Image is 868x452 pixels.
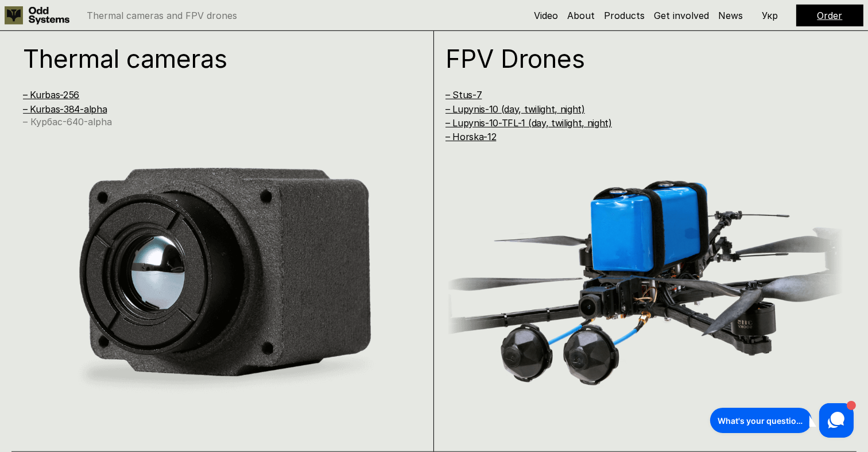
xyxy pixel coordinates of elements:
[762,11,778,20] p: Укр
[445,103,585,115] a: – Lupynis-10 (day, twilight, night)
[654,10,709,21] a: Get involved
[23,116,112,128] a: – Курбас-640-alpha
[445,89,482,101] a: – Stus-7
[604,10,645,21] a: Products
[87,11,237,20] p: Thermal cameras and FPV drones
[534,10,558,21] a: Video
[817,10,843,21] a: Order
[23,103,107,115] a: – Kurbas-384-alpha
[707,400,857,441] iframe: HelpCrunch
[23,46,398,71] h1: Thermal cameras
[445,46,821,71] h1: FPV Drones
[445,131,496,142] a: – Horska-12
[445,117,612,129] a: – Lupynis-10-TFL-1 (day, twilight, night)
[718,10,743,21] a: News
[23,89,79,101] a: – Kurbas-256
[567,10,595,21] a: About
